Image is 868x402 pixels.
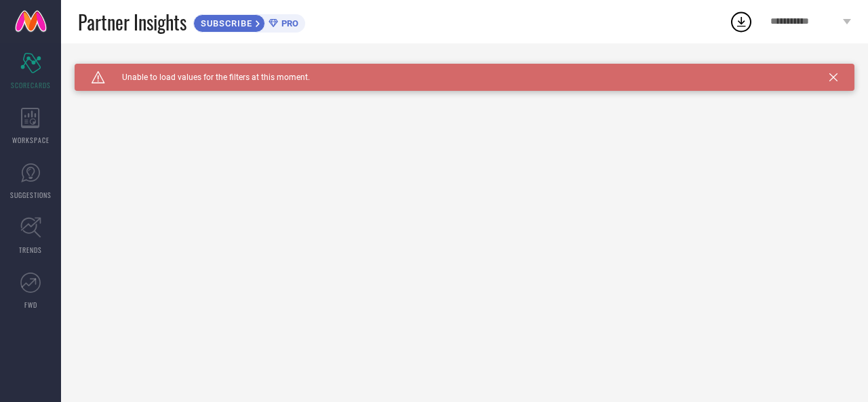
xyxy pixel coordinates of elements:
span: Unable to load values for the filters at this moment. [105,73,310,82]
span: WORKSPACE [12,135,50,145]
span: SUGGESTIONS [10,190,52,200]
span: SUBSCRIBE [194,18,256,28]
span: FWD [24,300,37,310]
a: SUBSCRIBEPRO [193,11,305,33]
div: Open download list [729,9,753,34]
span: TRENDS [19,245,42,255]
span: SCORECARDS [11,80,51,90]
div: Unable to load filters at this moment. Please try later. [75,64,854,75]
span: PRO [278,18,298,28]
span: Partner Insights [78,8,186,36]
